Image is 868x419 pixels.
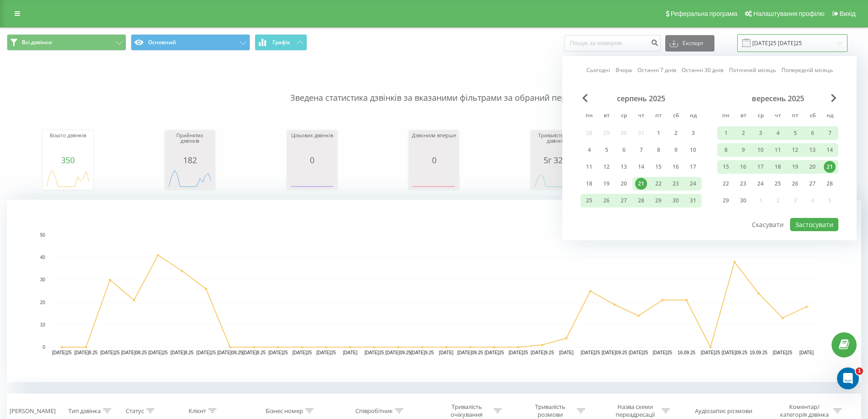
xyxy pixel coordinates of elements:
div: 5 [789,127,801,139]
div: Тип дзвінка [68,407,101,415]
div: ср 6 серп 2025 р. [615,143,632,157]
span: Next Month [831,94,837,102]
div: 15 [720,161,732,173]
div: 30 [670,195,682,207]
text: [DATE]9.25 [531,350,554,355]
div: пн 29 вер 2025 р. [717,194,734,207]
div: 8 [652,144,664,156]
div: пн 8 вер 2025 р. [717,143,734,157]
abbr: середа [617,109,631,123]
text: [DATE]25 [293,350,312,355]
abbr: субота [669,109,683,123]
abbr: неділя [823,109,837,123]
div: вт 12 серп 2025 р. [598,160,615,174]
div: 23 [670,178,682,190]
div: Прийнятих дзвінків [167,133,213,155]
div: Тривалість розмови [526,403,575,419]
div: 12 [601,161,612,173]
div: 26 [789,178,801,190]
text: [DATE]25 [52,350,72,355]
text: [DATE]8.25 [74,350,98,355]
div: Клієнт [189,407,206,415]
div: 2 [670,127,682,139]
div: ср 27 серп 2025 р. [615,194,632,207]
div: Всього дзвінків [45,133,91,155]
div: вт 30 вер 2025 р. [734,194,752,207]
div: 3 [687,127,699,139]
text: [DATE]25 [100,350,120,355]
div: ср 13 серп 2025 р. [615,160,632,174]
div: Аудіозапис розмови [695,407,752,415]
div: Бізнес номер [266,407,303,415]
span: Графік [272,39,290,46]
a: Останні 7 днів [637,66,676,74]
div: вт 16 вер 2025 р. [734,160,752,174]
div: пн 1 вер 2025 р. [717,126,734,140]
div: чт 4 вер 2025 р. [769,126,786,140]
abbr: п’ятниця [788,109,802,123]
div: Тривалість усіх дзвінків [533,133,579,155]
div: чт 7 серп 2025 р. [632,143,650,157]
div: чт 11 вер 2025 р. [769,143,786,157]
div: 26 [601,195,612,207]
div: сб 23 серп 2025 р. [667,177,684,191]
div: 8 [720,144,732,156]
div: пн 18 серп 2025 р. [580,177,598,191]
text: [DATE]25 [365,350,384,355]
div: нд 10 серп 2025 р. [684,143,702,157]
text: [DATE] [799,350,814,355]
button: Експорт [665,35,714,52]
div: сб 9 серп 2025 р. [667,143,684,157]
div: 5 [601,144,612,156]
input: Пошук за номером [564,35,661,52]
a: Вчора [616,66,632,74]
text: [DATE]25 [653,350,673,355]
div: 25 [772,178,784,190]
div: 22 [652,178,664,190]
div: 20 [618,178,630,190]
div: вересень 2025 [717,94,838,103]
div: ср 3 вер 2025 р. [752,126,769,140]
div: Коментар/категорія дзвінка [778,403,831,419]
text: [DATE]25 [701,350,720,355]
div: 25 [583,195,595,207]
div: сб 6 вер 2025 р. [804,126,821,140]
button: Графік [255,34,307,51]
text: [DATE]25 [196,350,216,355]
a: Останні 30 днів [682,66,724,74]
abbr: середа [754,109,767,123]
span: Previous Month [582,94,588,102]
div: 23 [737,178,749,190]
div: 17 [687,161,699,173]
text: [DATE]25 [580,350,600,355]
text: [DATE]25 [508,350,528,355]
div: серпень 2025 [580,94,702,103]
div: 18 [772,161,784,173]
div: пт 5 вер 2025 р. [786,126,804,140]
span: 1 [856,367,863,375]
div: пт 12 вер 2025 р. [786,143,804,157]
div: 21 [635,178,647,190]
text: [DATE]8.25 [242,350,266,355]
div: чт 21 серп 2025 р. [632,177,650,191]
div: 11 [772,144,784,156]
abbr: вівторок [736,109,750,123]
div: пн 25 серп 2025 р. [580,194,598,207]
svg: A chart. [533,165,579,192]
div: нд 3 серп 2025 р. [684,126,702,140]
text: [DATE]25 [148,350,168,355]
a: Попередній місяць [781,66,833,74]
abbr: неділя [686,109,700,123]
div: нд 28 вер 2025 р. [821,177,838,191]
button: Скасувати [747,218,789,231]
div: 19 [789,161,801,173]
text: [DATE]09.25 [601,350,627,355]
text: [DATE]08.25 [217,350,243,355]
text: 50 [40,233,46,238]
div: нд 14 вер 2025 р. [821,143,838,157]
div: 12 [789,144,801,156]
div: чт 28 серп 2025 р. [632,194,650,207]
div: пн 15 вер 2025 р. [717,160,734,174]
div: вт 9 вер 2025 р. [734,143,752,157]
div: 6 [618,144,630,156]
